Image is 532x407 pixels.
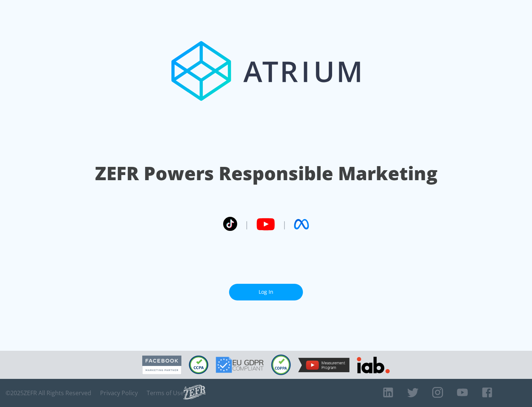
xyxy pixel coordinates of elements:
span: | [282,219,287,230]
a: Privacy Policy [100,389,138,397]
span: | [245,219,249,230]
img: YouTube Measurement Program [298,358,349,372]
img: Facebook Marketing Partner [142,356,181,374]
img: CCPA Compliant [189,356,208,374]
span: © 2025 ZEFR All Rights Reserved [6,389,91,397]
img: COPPA Compliant [271,354,291,375]
a: Terms of Use [147,389,184,397]
img: GDPR Compliant [216,357,264,373]
img: IAB [357,357,390,373]
a: Log In [229,284,303,300]
h1: ZEFR Powers Responsible Marketing [95,161,437,186]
